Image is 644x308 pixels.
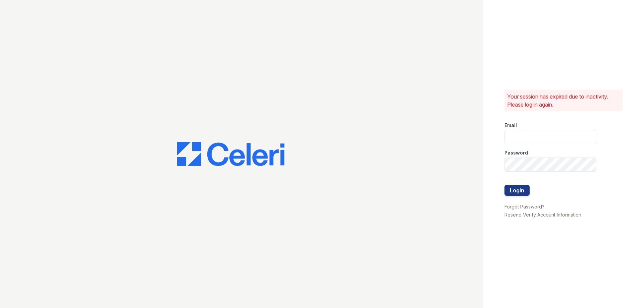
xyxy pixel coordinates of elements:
[177,142,284,166] img: CE_Logo_Blue-a8612792a0a2168367f1c8372b55b34899dd931a85d93a1a3d3e32e68fde9ad4.png
[504,149,528,156] label: Password
[504,212,581,218] a: Resend Verify Account Information
[504,185,530,196] button: Login
[504,204,544,209] a: Forgot Password?
[507,93,620,109] p: Your session has expired due to inactivity. Please log in again.
[504,122,517,129] label: Email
